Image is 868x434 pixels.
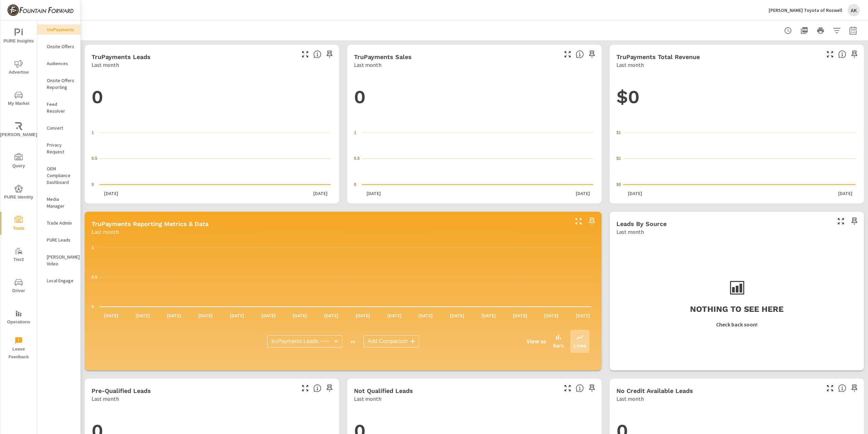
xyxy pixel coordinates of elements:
[92,156,97,161] text: 0.5
[769,7,842,13] p: [PERSON_NAME] Toyota of Roswell
[47,196,75,209] p: Media Manager
[47,237,75,243] p: PURE Leads
[131,312,155,319] p: [DATE]
[2,60,35,76] span: Advertise
[616,130,621,135] text: $1
[2,185,35,201] span: PURE Identity
[797,24,811,37] button: "Export Report to PDF"
[527,338,546,345] h6: View as
[562,49,573,60] button: Make Fullscreen
[354,395,381,403] p: Last month
[825,383,835,394] button: Make Fullscreen
[571,190,595,197] p: [DATE]
[354,86,595,109] h1: 0
[587,383,597,394] span: Save this to your personalized report
[92,275,97,280] text: 0.5
[835,216,846,227] button: Make Fullscreen
[539,312,563,319] p: [DATE]
[576,384,584,392] span: A basic review has been done and has not approved the credit worthiness of the lead by the config...
[92,130,94,135] text: 1
[587,49,597,60] span: Save this to your personalized report
[562,383,573,394] button: Make Fullscreen
[838,384,846,392] span: A lead that has been submitted but has not gone through the credit application process.
[354,387,413,394] h5: Not Qualified Leads
[194,312,217,319] p: [DATE]
[354,53,412,60] h5: truPayments Sales
[576,50,584,58] span: Number of sales matched to a truPayments lead. [Source: This data is sourced from the dealer's DM...
[616,182,621,187] text: $0
[848,4,860,16] div: AK
[553,341,564,350] p: Bars
[37,235,80,245] div: PURE Leads
[354,156,360,161] text: 0.5
[838,50,846,58] span: Total revenue from sales matched to a truPayments lead. [Source: This data is sourced from the de...
[2,247,35,264] span: Tier2
[2,309,35,326] span: Operations
[2,153,35,170] span: Query
[324,383,335,394] span: Save this to your personalized report
[37,123,80,133] div: Convert
[616,61,644,69] p: Last month
[92,220,209,227] h5: truPayments Reporting Metrics & Data
[309,190,332,197] p: [DATE]
[849,49,860,60] span: Save this to your personalized report
[37,252,80,269] div: [PERSON_NAME] Video
[37,24,80,35] div: truPayments
[825,49,835,60] button: Make Fullscreen
[354,61,381,69] p: Last month
[92,182,94,187] text: 0
[47,101,75,114] p: Feed Resolver
[616,156,621,161] text: $1
[616,53,700,60] h5: truPayments Total Revenue
[324,49,335,60] span: Save this to your personalized report
[92,395,119,403] p: Last month
[99,312,123,319] p: [DATE]
[92,86,332,109] h1: 0
[92,304,94,309] text: 0
[414,312,437,319] p: [DATE]
[2,216,35,232] span: Tools
[716,320,757,328] p: Check back soon!
[2,337,35,361] span: Leave Feedback
[319,312,343,319] p: [DATE]
[37,276,80,286] div: Local Engage
[271,338,318,345] span: truPayments Leads
[47,165,75,186] p: OEM Compliance Dashboard
[92,61,119,69] p: Last month
[288,312,312,319] p: [DATE]
[2,29,35,45] span: PURE Insights
[690,303,784,315] h3: Nothing to see here
[92,245,94,250] text: 1
[616,228,644,236] p: Last month
[587,216,597,227] span: Save this to your personalized report
[37,194,80,211] div: Media Manager
[267,335,342,347] div: truPayments Leads
[616,220,667,227] h5: Leads By Source
[846,24,860,37] button: Select Date Range
[47,220,75,226] p: Trade Admin
[300,383,311,394] button: Make Fullscreen
[162,312,186,319] p: [DATE]
[382,312,406,319] p: [DATE]
[849,383,860,394] span: Save this to your personalized report
[342,338,363,344] p: vs
[37,218,80,228] div: Trade Admin
[300,49,311,60] button: Make Fullscreen
[849,216,860,227] span: Save this to your personalized report
[2,278,35,295] span: Driver
[92,228,119,236] p: Last month
[354,130,356,135] text: 1
[225,312,249,319] p: [DATE]
[573,216,584,227] button: Make Fullscreen
[92,387,151,394] h5: Pre-Qualified Leads
[616,395,644,403] p: Last month
[445,312,469,319] p: [DATE]
[477,312,500,319] p: [DATE]
[616,86,857,109] h1: $0
[2,122,35,139] span: [PERSON_NAME]
[351,312,375,319] p: [DATE]
[363,335,419,347] div: Add Comparison
[47,60,75,67] p: Audiences
[37,41,80,52] div: Onsite Offers
[47,77,75,91] p: Onsite Offers Reporting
